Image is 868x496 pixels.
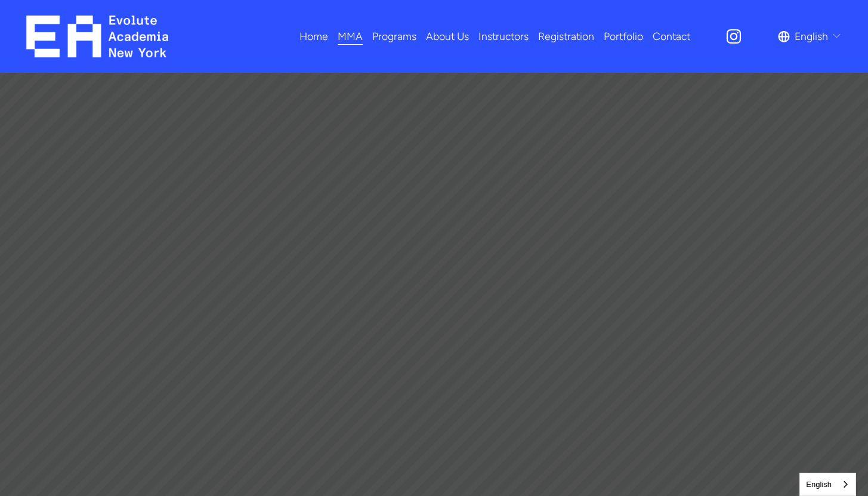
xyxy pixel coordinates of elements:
a: folder dropdown [372,26,416,47]
a: Instagram [725,27,743,45]
a: folder dropdown [338,26,363,47]
img: EA [26,16,169,57]
span: English [795,27,828,46]
a: English [800,473,855,495]
a: Home [299,26,328,47]
a: Instructors [478,26,529,47]
span: MMA [338,27,363,46]
a: Portfolio [604,26,643,47]
aside: Language selected: English [799,473,856,496]
a: About Us [426,26,469,47]
a: Contact [653,26,690,47]
div: language picker [778,26,842,47]
a: Registration [538,26,594,47]
span: Programs [372,27,416,46]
